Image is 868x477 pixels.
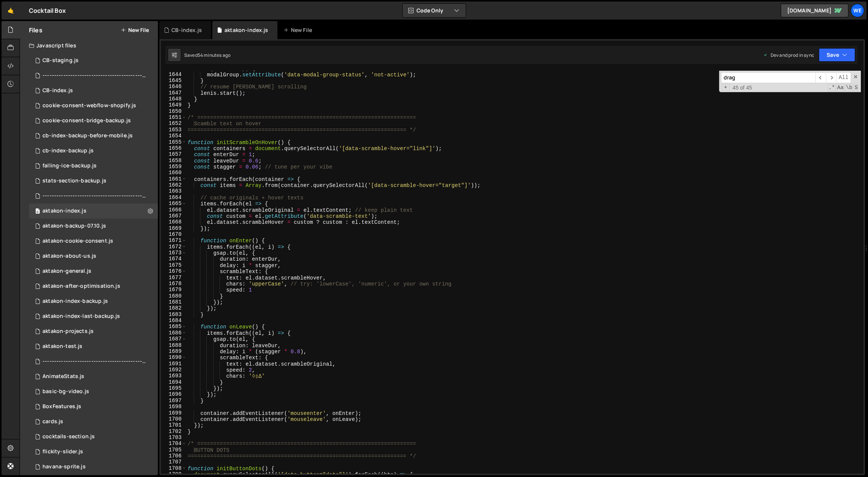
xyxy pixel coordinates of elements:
div: 12094/43364.js [29,204,158,219]
h2: Files [29,26,42,34]
div: 1690 [161,354,186,360]
div: 1695 [161,385,186,391]
a: We [851,4,864,17]
div: Saved [184,52,230,58]
div: 1703 [161,434,186,441]
div: 1691 [161,361,186,367]
span: ​ [826,72,836,83]
div: ----------------------------------------------------------------------------------------.js [42,358,146,365]
div: 1656 [161,145,186,151]
div: 12094/47944.js [29,98,158,113]
div: 12094/36679.js [29,459,158,474]
div: 1665 [161,201,186,207]
div: ----------------------------------------------------------------.js [42,193,146,199]
span: 45 of 45 [730,85,755,91]
div: aktakon-after-optimisation.js [42,283,120,290]
div: 1654 [161,133,186,139]
input: Search for [721,72,815,83]
div: 1705 [161,447,186,453]
div: 1706 [161,453,186,459]
div: 1657 [161,151,186,157]
div: 1680 [161,293,186,299]
div: 1694 [161,379,186,385]
div: 12094/46847.js [29,143,158,158]
div: 12094/30497.js [29,399,158,414]
div: 12094/46984.js [29,188,161,204]
div: havana-sprite.js [42,463,86,470]
div: 1645 [161,77,186,84]
span: CaseSensitive Search [836,84,844,91]
div: 1650 [161,108,186,114]
span: Toggle Replace mode [722,84,730,91]
div: 1698 [161,404,186,410]
div: 12094/44521.js [29,249,158,264]
div: 1670 [161,231,186,237]
div: 12094/48015.js [29,113,158,128]
div: 12094/46486.js [29,83,158,98]
div: 1707 [161,459,186,465]
div: 1669 [161,225,186,231]
div: aktakon-about-us.js [42,253,96,260]
div: 1659 [161,164,186,170]
div: 12094/45381.js [29,339,158,354]
div: 1652 [161,120,186,126]
div: 1677 [161,275,186,281]
div: 12094/45380.js [29,264,158,279]
button: Code Only [403,4,466,17]
button: Save [819,48,855,62]
div: 1649 [161,102,186,108]
div: 12094/47870.js [29,234,158,249]
div: AnimateStats.js [42,373,84,380]
div: 1668 [161,219,186,225]
div: cb-index-backup.js [42,147,94,154]
div: 1676 [161,268,186,274]
div: 1671 [161,237,186,243]
div: basic-bg-video.js [42,388,89,395]
div: 1646 [161,84,186,90]
div: 1663 [161,188,186,194]
div: 1692 [161,367,186,373]
div: 12094/34793.js [29,414,158,429]
div: aktakon-general.js [42,268,91,275]
div: 1679 [161,287,186,293]
div: --------------------------------------------------------------------------------.js [42,72,146,79]
div: 12094/47451.js [29,128,158,143]
div: 12094/44389.js [29,324,158,339]
div: 1689 [161,348,186,354]
div: 1687 [161,336,186,342]
div: cocktails-section.js [42,433,95,440]
div: 12094/30498.js [29,369,158,384]
div: 12094/47992.js [29,219,158,234]
div: 1708 [161,465,186,471]
span: Whole Word Search [845,84,853,91]
div: 54 minutes ago [198,52,230,58]
div: cookie-consent-webflow-shopify.js [42,102,136,109]
span: Alt-Enter [836,72,851,83]
a: [DOMAIN_NAME] [781,4,848,17]
div: 12094/47545.js [29,53,158,68]
div: 1701 [161,422,186,428]
div: 1648 [161,96,186,102]
div: 1673 [161,250,186,256]
div: Javascript files [20,38,158,53]
div: 1696 [161,391,186,397]
div: New File [283,26,315,34]
div: cards.js [42,418,63,425]
div: 12094/46985.js [29,354,161,369]
div: 1674 [161,256,186,262]
div: 12094/46147.js [29,279,158,294]
div: 1681 [161,299,186,305]
div: 1672 [161,244,186,250]
button: New File [121,27,149,33]
div: aktakon-test.js [42,343,82,350]
div: 12094/44999.js [29,309,158,324]
a: 🤙 [2,2,20,20]
div: 1653 [161,127,186,133]
div: cookie-consent-bridge-backup.js [42,117,131,124]
div: 1664 [161,194,186,201]
div: 1644 [161,71,186,77]
div: 1655 [161,139,186,145]
div: Dev and prod in sync [763,52,814,58]
div: 1702 [161,428,186,434]
div: aktakon-index-last-backup.js [42,313,120,320]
